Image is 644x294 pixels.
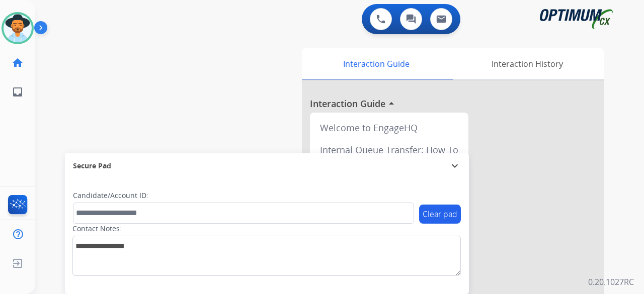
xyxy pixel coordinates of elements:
div: Interaction Guide [302,48,450,79]
div: Interaction History [450,48,604,79]
mat-icon: expand_more [449,160,461,172]
mat-icon: home [12,57,24,69]
button: Clear pad [419,205,461,224]
label: Contact Notes: [72,224,122,234]
div: Internal Queue Transfer: How To [314,139,464,161]
p: 0.20.1027RC [588,276,634,288]
img: avatar [4,14,32,42]
label: Candidate/Account ID: [73,190,148,201]
div: Welcome to EngageHQ [314,117,464,139]
span: Secure Pad [73,161,111,171]
mat-icon: inbox [12,86,24,98]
